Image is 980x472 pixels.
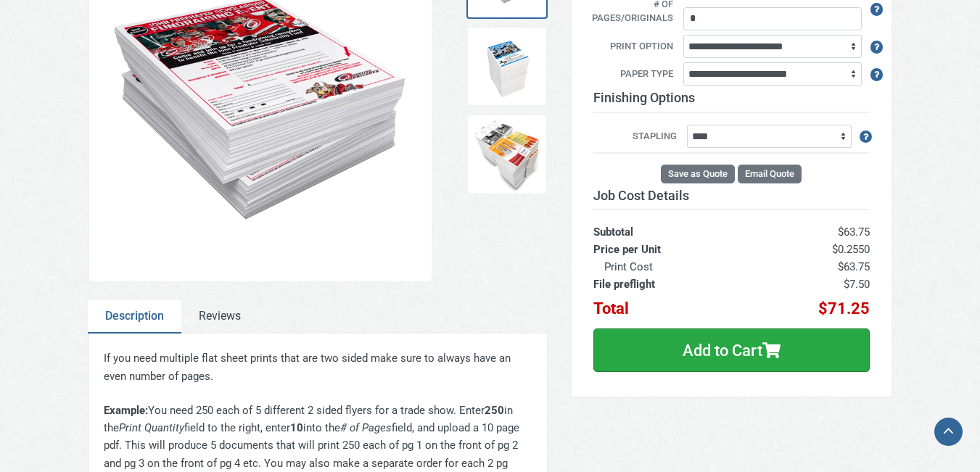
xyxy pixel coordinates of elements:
[582,39,681,55] label: Print Option
[661,165,735,183] button: Save as Quote
[593,258,750,276] th: Print Cost
[838,225,870,239] span: $63.75
[832,243,870,256] span: $0.2550
[593,210,750,241] th: Subtotal
[340,421,392,434] em: # of Pages
[290,421,303,434] strong: 10
[838,260,870,273] span: $63.75
[466,114,548,195] a: Copies
[738,165,802,183] button: Email Quote
[593,328,870,372] button: Add to Cart
[119,421,184,434] em: Print Quantity
[844,278,870,291] span: $7.50
[471,118,543,191] img: Copies
[485,404,504,417] strong: 250
[593,90,870,113] h3: Finishing Options
[593,276,750,293] th: File preflight
[593,293,750,318] th: Total
[466,26,548,107] a: Copies
[593,241,750,258] th: Price per Unit
[818,299,870,318] span: $71.25
[104,404,148,417] strong: Example:
[88,300,181,334] a: Description
[593,129,685,145] label: Stapling
[582,67,681,83] label: Paper Type
[181,300,258,334] a: Reviews
[593,188,870,204] h3: Job Cost Details
[471,30,543,103] img: Copies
